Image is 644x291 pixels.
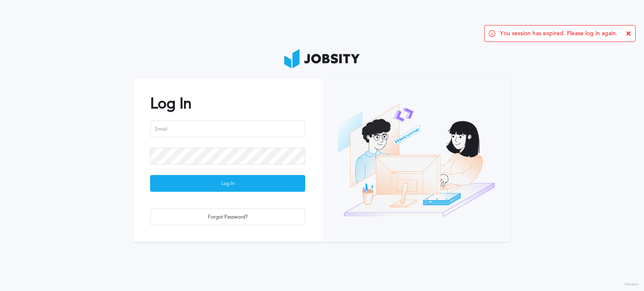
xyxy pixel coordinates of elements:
[624,282,640,287] label: Version:
[150,209,305,225] button: Forgot Password?
[151,175,305,192] div: Log In
[151,209,305,226] div: Forgot Password?
[150,175,305,192] button: Log In
[150,121,305,137] input: Email
[150,95,305,112] h2: Log In
[500,30,618,37] span: You session has expired. Please log in again.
